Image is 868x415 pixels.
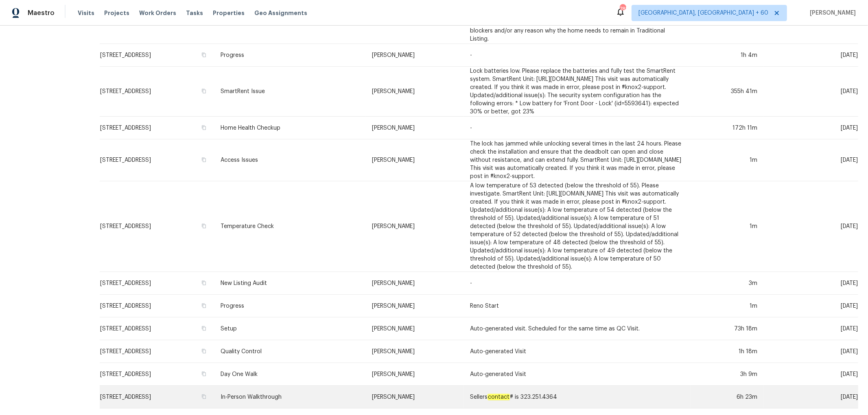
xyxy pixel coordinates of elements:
td: [STREET_ADDRESS] [100,317,214,340]
td: Day One Walk [214,363,365,386]
span: Tasks [186,10,203,16]
td: Progress [214,44,365,67]
td: 3m [691,272,764,295]
td: Sellers # is 323.251.4364 [464,386,691,408]
td: 6h 23m [691,386,764,408]
td: [STREET_ADDRESS] [100,363,214,386]
button: Copy Address [200,87,208,95]
td: [DATE] [764,117,858,139]
button: Copy Address [200,302,208,309]
span: Geo Assignments [254,9,307,17]
td: 1h 18m [691,340,764,363]
td: 1m [691,139,764,181]
td: 1m [691,295,764,317]
td: [PERSON_NAME] [365,44,464,67]
td: Lock batteries low. Please replace the batteries and fully test the SmartRent system. SmartRent U... [464,67,691,117]
button: Copy Address [200,370,208,378]
td: [STREET_ADDRESS] [100,295,214,317]
td: The lock has jammed while unlocking several times in the last 24 hours. Please check the installa... [464,139,691,181]
button: Copy Address [200,222,208,230]
td: [STREET_ADDRESS] [100,340,214,363]
td: [STREET_ADDRESS] [100,181,214,272]
td: Access Issues [214,139,365,181]
td: Auto-generated Visit [464,340,691,363]
td: [PERSON_NAME] [365,317,464,340]
td: In-Person Walkthrough [214,386,365,408]
td: Home Health Checkup [214,117,365,139]
td: [STREET_ADDRESS] [100,44,214,67]
td: [DATE] [764,272,858,295]
td: [PERSON_NAME] [365,67,464,117]
td: Auto-generated visit. Scheduled for the same time as QC Visit. [464,317,691,340]
td: [STREET_ADDRESS] [100,67,214,117]
span: Projects [104,9,129,17]
span: [PERSON_NAME] [807,9,856,17]
td: [STREET_ADDRESS] [100,117,214,139]
td: 1h 4m [691,44,764,67]
td: SmartRent Issue [214,67,365,117]
td: Setup [214,317,365,340]
td: - [464,117,691,139]
td: [DATE] [764,44,858,67]
span: Properties [213,9,245,17]
span: Work Orders [139,9,176,17]
td: New Listing Audit [214,272,365,295]
button: Copy Address [200,124,208,131]
button: Copy Address [200,156,208,163]
td: A low temperature of 53 detected (below the threshold of 55). Please investigate. SmartRent Unit:... [464,181,691,272]
td: [PERSON_NAME] [365,386,464,408]
td: 172h 11m [691,117,764,139]
td: [PERSON_NAME] [365,272,464,295]
td: [DATE] [764,67,858,117]
td: [PERSON_NAME] [365,295,464,317]
td: [DATE] [764,317,858,340]
td: [STREET_ADDRESS] [100,386,214,408]
td: 3h 9m [691,363,764,386]
td: [DATE] [764,386,858,408]
td: Progress [214,295,365,317]
button: Copy Address [200,51,208,59]
td: [DATE] [764,139,858,181]
td: 73h 18m [691,317,764,340]
td: Quality Control [214,340,365,363]
td: [PERSON_NAME] [365,340,464,363]
td: [DATE] [764,295,858,317]
button: Copy Address [200,348,208,355]
button: Copy Address [200,325,208,332]
div: 788 [620,5,625,13]
td: Temperature Check [214,181,365,272]
td: [PERSON_NAME] [365,117,464,139]
td: [PERSON_NAME] [365,139,464,181]
td: [PERSON_NAME] [365,181,464,272]
em: contact [488,394,510,400]
td: [STREET_ADDRESS] [100,139,214,181]
button: Copy Address [200,393,208,400]
td: [PERSON_NAME] [365,363,464,386]
td: Reno Start [464,295,691,317]
td: 1m [691,181,764,272]
td: 355h 41m [691,67,764,117]
td: - [464,44,691,67]
td: Auto-generated Visit [464,363,691,386]
td: [STREET_ADDRESS] [100,272,214,295]
button: Copy Address [200,279,208,287]
span: Maestro [28,9,55,17]
td: [DATE] [764,363,858,386]
td: [DATE] [764,181,858,272]
td: [DATE] [764,340,858,363]
span: Visits [78,9,94,17]
td: - [464,272,691,295]
span: [GEOGRAPHIC_DATA], [GEOGRAPHIC_DATA] + 60 [638,9,768,17]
